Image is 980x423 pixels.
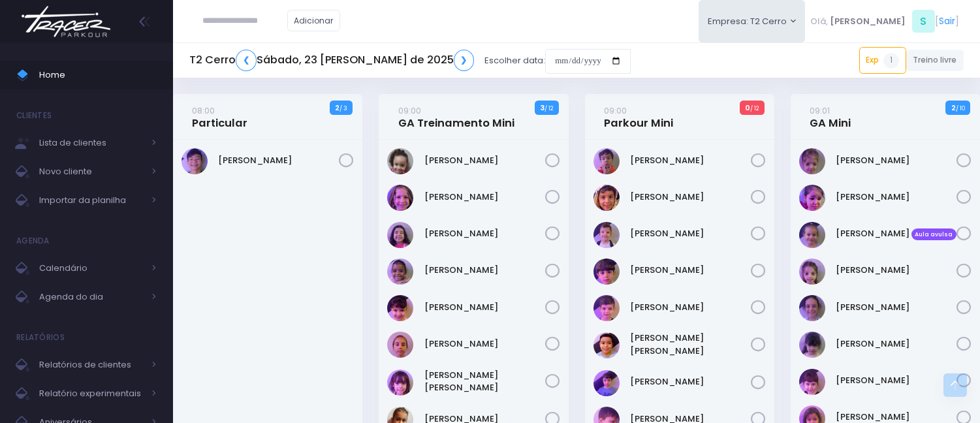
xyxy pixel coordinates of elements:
[912,10,935,33] span: S
[16,102,52,129] h4: Clientes
[593,332,620,358] img: Leonardo Ito Bueno Ramos
[630,191,751,204] a: [PERSON_NAME]
[236,50,257,71] a: ❮
[630,227,751,240] a: [PERSON_NAME]
[630,264,751,277] a: [PERSON_NAME]
[836,337,956,351] a: [PERSON_NAME]
[836,301,956,314] a: [PERSON_NAME]
[39,356,144,373] span: Relatórios de clientes
[189,46,631,76] div: Escolher data:
[454,50,475,71] a: ❯
[192,104,215,117] small: 08:00
[836,154,956,167] a: [PERSON_NAME]
[424,191,545,204] a: [PERSON_NAME]
[387,258,413,285] img: Helena Maciel dos Santos
[424,369,545,394] a: [PERSON_NAME] [PERSON_NAME]
[39,385,144,402] span: Relatório experimentais
[424,227,545,240] a: [PERSON_NAME]
[424,154,545,167] a: [PERSON_NAME]
[340,104,347,112] small: / 3
[39,134,144,151] span: Lista de clientes
[218,154,339,167] a: [PERSON_NAME]
[799,369,825,395] img: Laura Ximenes Zanini
[956,104,965,112] small: / 10
[424,264,545,277] a: [PERSON_NAME]
[387,148,413,174] img: Antonella sousa bertanha
[182,148,208,174] img: Albert Hong
[805,7,964,36] div: [ ]
[593,148,620,174] img: Benjamin Franco
[799,222,825,248] img: Cecilia Machado
[630,154,751,167] a: [PERSON_NAME]
[836,227,956,240] a: [PERSON_NAME] Aula avulsa
[939,14,955,28] a: Sair
[630,375,751,388] a: [PERSON_NAME]
[906,50,964,71] a: Treino livre
[951,102,956,113] strong: 2
[836,191,956,204] a: [PERSON_NAME]
[387,222,413,248] img: Giovanna Silveira Barp
[883,53,899,69] span: 1
[387,185,413,211] img: Beatriz Giometti
[16,228,50,254] h4: Agenda
[593,222,620,248] img: Gabriel Afonso Frisch
[387,369,413,396] img: Luna de Barros Guerinaud
[810,104,830,117] small: 09:01
[16,324,65,351] h4: Relatórios
[39,163,144,180] span: Novo cliente
[630,301,751,314] a: [PERSON_NAME]
[545,104,553,112] small: / 12
[799,185,825,211] img: Beatriz Gelber de Azevedo
[593,185,620,211] img: Bento Oliveira da Costa
[810,15,828,28] span: Olá,
[630,332,751,357] a: [PERSON_NAME] [PERSON_NAME]
[911,228,956,240] span: Aula avulsa
[799,295,825,321] img: Helena de Oliveira Mendonça
[799,332,825,358] img: Isabela Sanseverino Curvo Candido Lima
[39,289,144,305] span: Agenda do dia
[593,295,620,321] img: Henrique Aviles
[424,301,545,314] a: [PERSON_NAME]
[540,102,545,113] strong: 3
[424,337,545,351] a: [PERSON_NAME]
[39,67,157,84] span: Home
[750,104,759,112] small: / 12
[192,104,247,130] a: 08:00Particular
[398,104,421,117] small: 09:00
[189,50,474,71] h5: T2 Cerro Sábado, 23 [PERSON_NAME] de 2025
[39,192,144,209] span: Importar da planilha
[859,47,906,73] a: Exp1
[836,374,956,387] a: [PERSON_NAME]
[799,148,825,174] img: Alice Bordini
[604,104,673,130] a: 09:00Parkour Mini
[398,104,514,130] a: 09:00GA Treinamento Mini
[387,332,413,358] img: Laura Oliveira Alves
[335,102,340,113] strong: 2
[387,295,413,321] img: Isabela Araújo Girotto
[830,15,906,28] span: [PERSON_NAME]
[836,264,956,277] a: [PERSON_NAME]
[287,10,341,31] a: Adicionar
[604,104,627,117] small: 09:00
[39,260,144,277] span: Calendário
[745,102,750,113] strong: 0
[799,258,825,285] img: Clara Bordini
[593,258,620,285] img: Gustavo Braga Janeiro Antunes
[810,104,851,130] a: 09:01GA Mini
[593,370,620,396] img: Lucas Pesciallo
